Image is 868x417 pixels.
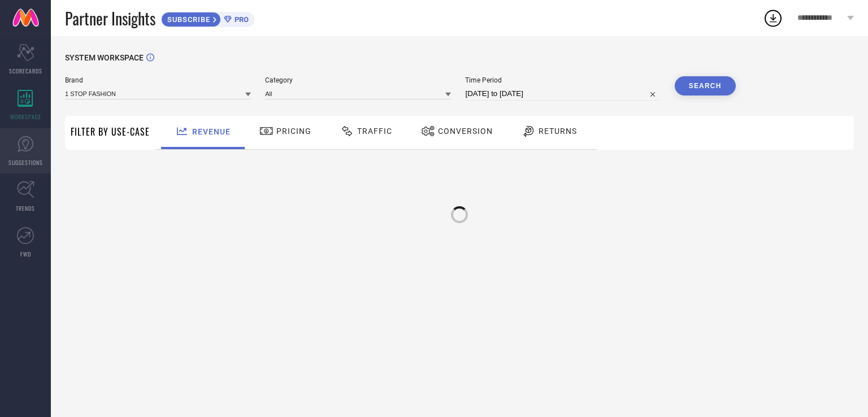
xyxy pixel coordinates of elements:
span: Returns [539,127,577,136]
span: Partner Insights [65,7,155,30]
span: Revenue [192,127,231,136]
span: Brand [65,76,251,84]
span: Traffic [357,127,392,136]
span: SYSTEM WORKSPACE [65,53,144,62]
button: Search [675,76,736,95]
span: Filter By Use-Case [71,125,150,138]
span: Time Period [465,76,660,84]
span: FWD [20,250,31,258]
span: TRENDS [16,204,35,212]
span: SUBSCRIBE [162,15,213,24]
div: Open download list [763,8,783,28]
span: Pricing [276,127,311,136]
span: SCORECARDS [9,67,42,75]
span: SUGGESTIONS [8,158,43,167]
span: WORKSPACE [10,112,41,121]
input: Select time period [465,87,660,101]
span: PRO [232,15,249,24]
a: SUBSCRIBEPRO [161,9,254,27]
span: Conversion [438,127,493,136]
span: Category [265,76,451,84]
